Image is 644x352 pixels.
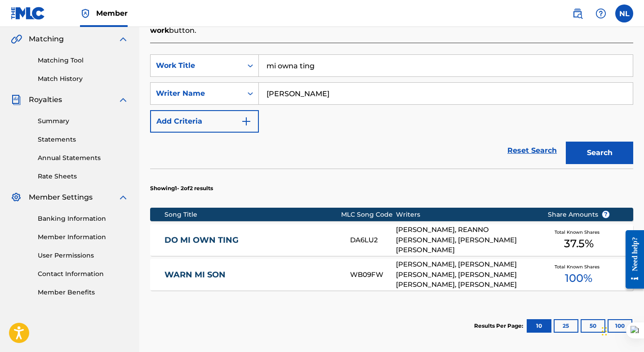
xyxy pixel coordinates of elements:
a: Reset Search [503,141,561,160]
span: Member Settings [29,192,93,203]
iframe: Chat Widget [599,309,644,352]
img: Matching [11,34,22,45]
img: expand [118,192,129,203]
p: Showing 1 - 2 of 2 results [150,184,213,192]
div: WB09FW [350,270,396,280]
span: Royalties [29,94,62,105]
img: help [595,8,606,19]
img: search [572,8,583,19]
div: [PERSON_NAME], [PERSON_NAME] [PERSON_NAME], [PERSON_NAME] [PERSON_NAME], [PERSON_NAME] [396,259,533,290]
span: Total Known Shares [555,229,603,236]
span: 37.5 % [564,236,594,252]
img: Top Rightsholder [80,8,91,19]
img: MLC Logo [11,7,45,20]
a: Contact Information [38,269,129,279]
div: Song Title [164,210,341,219]
a: Banking Information [38,214,129,223]
div: [PERSON_NAME], REANNO [PERSON_NAME], [PERSON_NAME] [PERSON_NAME] [396,225,533,255]
span: ? [602,211,609,218]
button: 50 [581,319,605,333]
a: Summary [38,116,129,126]
a: Rate Sheets [38,172,129,181]
img: Member Settings [11,192,22,203]
div: Help [592,4,610,22]
span: Matching [29,34,64,45]
img: expand [118,94,129,105]
form: Search Form [150,54,633,169]
img: 9d2ae6d4665cec9f34b9.svg [241,116,252,127]
div: DA6LU2 [350,235,396,245]
button: 25 [554,319,578,333]
p: Results Per Page: [474,322,525,330]
div: Writers [396,210,533,219]
span: 100 % [565,270,592,286]
a: Public Search [568,4,586,22]
div: User Menu [615,4,633,22]
button: 10 [527,319,551,333]
a: Annual Statements [38,153,129,163]
span: Total Known Shares [555,263,603,270]
img: expand [118,34,129,45]
a: DO MI OWN TING [164,235,338,245]
a: Statements [38,135,129,144]
iframe: Resource Center [619,223,644,296]
a: User Permissions [38,251,129,260]
button: Search [566,142,633,164]
img: Royalties [11,94,22,105]
div: Writer Name [156,88,237,99]
div: MLC Song Code [341,210,396,219]
a: Matching Tool [38,56,129,65]
a: WARN MI SON [164,270,338,280]
div: Work Title [156,60,237,71]
button: Add Criteria [150,110,259,133]
a: Member Information [38,232,129,242]
a: Member Benefits [38,288,129,297]
span: Share Amounts [548,210,610,219]
a: Match History [38,74,129,84]
span: Member [96,8,128,18]
div: Drag [602,318,607,345]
